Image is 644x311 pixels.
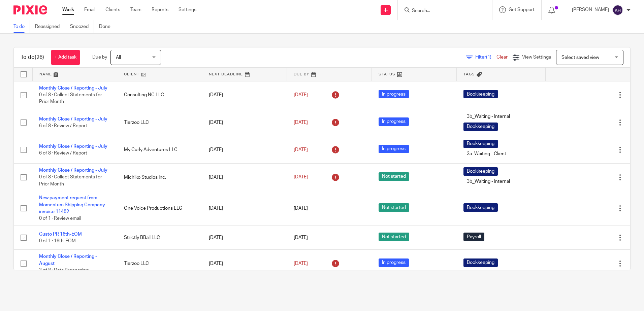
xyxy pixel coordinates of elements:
[509,7,535,12] span: Get Support
[379,117,409,126] span: In progress
[561,55,599,60] span: Select saved view
[35,20,65,33] a: Reassigned
[62,6,74,13] a: Work
[152,6,168,13] a: Reports
[379,145,409,153] span: In progress
[572,6,609,13] p: [PERSON_NAME]
[39,144,107,149] a: Monthly Close / Reporting - July
[294,206,308,211] span: [DATE]
[117,109,202,136] td: Tierzoo LLC
[39,216,81,221] span: 0 of 1 · Review email
[39,232,82,237] a: Gusto PR 16th-EOM
[116,55,121,60] span: All
[39,168,107,173] a: Monthly Close / Reporting - July
[117,250,202,277] td: Tierzoo LLC
[379,258,409,267] span: In progress
[463,112,513,121] span: 3b_Waiting - Internal
[130,6,141,13] a: Team
[51,50,80,65] a: + Add task
[202,109,287,136] td: [DATE]
[522,55,551,60] span: View Settings
[379,203,409,212] span: Not started
[202,163,287,191] td: [DATE]
[21,54,44,61] h1: To do
[379,233,409,241] span: Not started
[13,20,30,33] a: To do
[179,6,196,13] a: Settings
[612,5,623,15] img: svg%3E
[202,136,287,163] td: [DATE]
[39,254,97,266] a: Monthly Close / Reporting - August
[294,261,308,266] span: [DATE]
[463,140,498,148] span: Bookkeeping
[202,81,287,109] td: [DATE]
[13,5,47,14] img: Pixie
[39,124,87,128] span: 6 of 8 · Review / Report
[39,175,102,187] span: 0 of 8 · Collect Statements for Prior Month
[39,239,76,243] span: 0 of 1 · 16th-EOM
[117,226,202,249] td: Strictly BBall LLC
[463,90,498,98] span: Bookkeeping
[84,6,95,13] a: Email
[463,203,498,212] span: Bookkeeping
[379,172,409,181] span: Not started
[202,250,287,277] td: [DATE]
[117,136,202,163] td: My Curly Adventures LLC
[39,86,107,91] a: Monthly Close / Reporting - July
[486,55,491,60] span: (1)
[202,226,287,249] td: [DATE]
[117,163,202,191] td: Michiko Studios Inc.
[39,268,89,273] span: 3 of 8 · Data Processing
[294,120,308,125] span: [DATE]
[294,93,308,97] span: [DATE]
[39,151,87,155] span: 6 of 8 · Review / Report
[475,55,496,60] span: Filter
[39,93,102,104] span: 0 of 8 · Collect Statements for Prior Month
[411,8,472,14] input: Search
[105,6,120,13] a: Clients
[294,147,308,152] span: [DATE]
[463,167,498,176] span: Bookkeeping
[463,150,510,158] span: 3a_Waiting - Client
[463,177,513,186] span: 3b_Waiting - Internal
[99,20,116,33] a: Done
[117,81,202,109] td: Consulting NC LLC
[39,117,107,122] a: Monthly Close / Reporting - July
[463,258,498,267] span: Bookkeeping
[92,54,107,61] p: Due by
[70,20,94,33] a: Snoozed
[35,55,44,60] span: (26)
[379,90,409,98] span: In progress
[463,123,498,131] span: Bookkeeping
[39,196,108,214] a: New payment request from Momentum Shipping Company - invoice 11482
[294,175,308,180] span: [DATE]
[463,233,484,241] span: Payroll
[463,72,475,76] span: Tags
[117,191,202,226] td: One Voice Productions LLC
[202,191,287,226] td: [DATE]
[294,235,308,240] span: [DATE]
[496,55,508,60] a: Clear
